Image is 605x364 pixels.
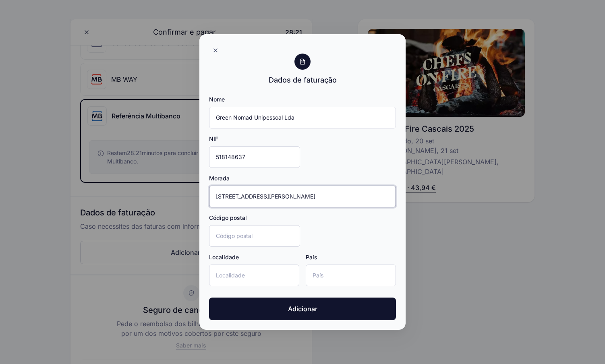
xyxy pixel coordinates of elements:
[288,304,317,314] span: Adicionar
[269,74,337,86] div: Dados de faturação
[209,95,225,103] label: Nome
[209,186,396,207] input: Morada
[209,265,299,286] input: Localidade
[306,265,396,286] input: País
[209,298,396,320] button: Adicionar
[209,146,300,168] input: NIF
[209,174,230,182] label: Morada
[306,253,317,261] label: País
[209,225,300,247] input: Código postal
[209,253,239,261] label: Localidade
[209,107,396,128] input: Nome
[209,135,218,143] label: NIF
[209,214,247,222] label: Código postal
